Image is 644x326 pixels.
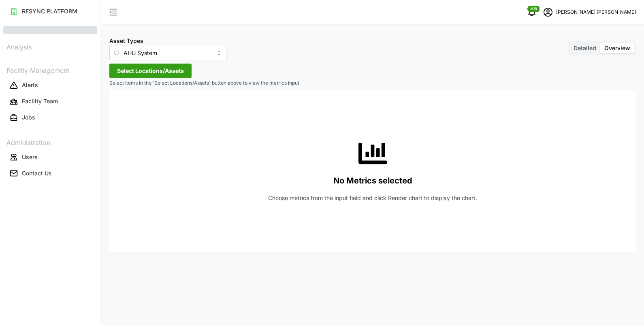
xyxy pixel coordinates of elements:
p: Administration [3,136,97,148]
p: Analysis [3,40,97,52]
p: Contact Us [22,169,52,177]
a: Contact Us [3,165,97,181]
label: Asset Types [109,36,143,45]
button: Users [3,150,97,164]
button: Alerts [3,78,97,93]
button: notifications [524,4,540,20]
p: Facility Management [3,64,97,76]
p: RESYNC PLATFORM [22,7,77,15]
a: Facility Team [3,94,97,110]
span: Detailed [574,45,596,51]
p: Choose metrics from the input field and click Render chart to display the chart. [268,194,477,202]
button: Jobs [3,111,97,125]
span: 108 [530,6,537,12]
p: Users [22,153,38,161]
button: Facility Team [3,94,97,109]
span: Select Locations/Assets [117,64,184,78]
a: Users [3,149,97,165]
a: RESYNC PLATFORM [3,3,97,19]
p: Jobs [22,113,35,121]
p: [PERSON_NAME] [PERSON_NAME] [556,9,636,16]
a: Jobs [3,110,97,126]
span: Overview [604,45,630,51]
p: No Metrics selected [333,174,412,188]
button: Select Locations/Assets [109,64,192,78]
p: Select items in the 'Select Locations/Assets' button above to view the metrics input [109,80,636,87]
a: Alerts [3,77,97,94]
button: Contact Us [3,166,97,181]
button: schedule [540,4,556,20]
p: Facility Team [22,97,58,105]
p: Alerts [22,81,38,89]
button: RESYNC PLATFORM [3,4,97,19]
